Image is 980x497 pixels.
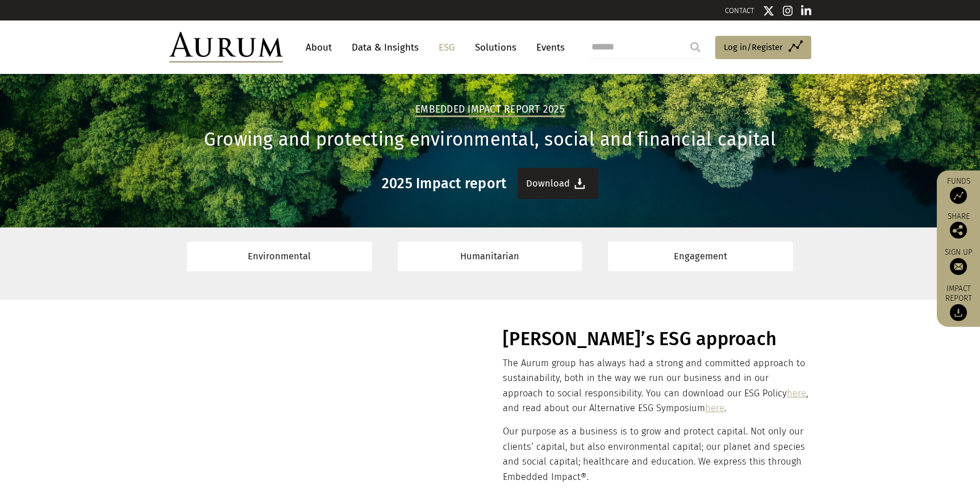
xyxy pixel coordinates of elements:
[531,37,565,58] a: Events
[684,36,707,59] input: Submit
[415,103,565,117] h2: Embedded Impact report 2025
[169,32,283,63] img: Aurum
[715,36,811,60] a: Log in/Register
[503,424,808,484] p: Our purpose as a business is to grow and protect capital. Not only our clients’ capital, but also...
[725,6,754,15] a: CONTACT
[943,284,974,321] a: Impact report
[398,242,583,271] a: Humanitarian
[943,176,974,204] a: Funds
[382,175,507,192] h3: 2025 Impact report
[705,403,724,413] a: here
[801,5,811,16] img: Linkedin icon
[608,242,793,271] a: Engagement
[187,242,372,271] a: Environmental
[950,258,967,275] img: Sign up to our newsletter
[169,129,811,151] h1: Growing and protecting environmental, social and financial capital
[943,247,974,275] a: Sign up
[787,388,806,399] a: here
[763,5,774,16] img: Twitter icon
[469,37,522,58] a: Solutions
[783,5,793,16] img: Instagram icon
[943,213,974,239] div: Share
[518,168,598,199] a: Download
[724,40,783,54] span: Log in/Register
[300,37,337,58] a: About
[503,356,808,416] p: The Aurum group has always had a strong and committed approach to sustainability, both in the way...
[503,328,808,350] h1: [PERSON_NAME]’s ESG approach
[433,37,461,58] a: ESG
[950,222,967,239] img: Share this post
[346,37,424,58] a: Data & Insights
[950,187,967,204] img: Access Funds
